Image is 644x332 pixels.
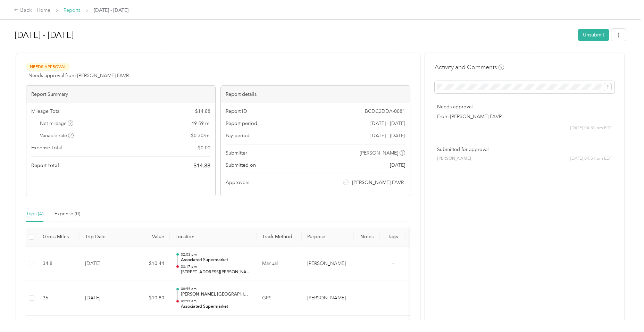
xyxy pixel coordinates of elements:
th: Gross Miles [37,227,80,247]
span: Mileage Total [31,108,60,115]
a: Home [37,7,50,13]
td: $10.80 [128,281,170,316]
p: [PERSON_NAME], [GEOGRAPHIC_DATA], [GEOGRAPHIC_DATA], [US_STATE], 11730, [GEOGRAPHIC_DATA] [181,291,251,298]
iframe: Everlance-gr Chat Button Frame [605,293,644,332]
p: 09:55 am [181,299,251,304]
span: Needs approval from [PERSON_NAME] FAVR [28,72,129,79]
td: $10.44 [128,247,170,281]
h1: Aug 16 - 31, 2025 [15,27,573,43]
span: Report period [226,120,257,127]
th: Value [128,227,170,247]
span: - [392,295,394,301]
span: Submitter [226,149,247,157]
th: Trip Date [80,227,128,247]
td: Acosta [302,247,354,281]
span: [PERSON_NAME] FAVR [352,179,404,186]
p: Needs approval [437,103,612,110]
p: 03:17 pm [181,264,251,269]
th: Notes [354,227,380,247]
span: - [392,260,394,266]
div: Report Summary [26,86,215,103]
p: Associated Supermarket [181,304,251,310]
span: [DATE] - [DATE] [370,132,405,139]
th: Purpose [302,227,354,247]
span: 49.59 mi [191,120,210,127]
p: Submitted for approval [437,146,612,153]
td: 36 [37,281,80,316]
p: [STREET_ADDRESS][PERSON_NAME] [181,269,251,275]
span: $ 14.88 [193,161,210,170]
p: From [PERSON_NAME] FAVR [437,113,612,120]
td: [DATE] [80,281,128,316]
h4: Activity and Comments [435,63,504,72]
td: 34.8 [37,247,80,281]
span: Expense Total [31,144,62,151]
span: Variable rate [40,132,74,139]
div: Expense (0) [55,210,80,218]
th: Track Method [257,227,302,247]
span: $ 0.30 / mi [191,132,210,139]
span: [DATE] 04:51 pm EDT [570,125,612,131]
td: Manual [257,247,302,281]
span: [DATE] [390,161,405,169]
td: Acosta [302,281,354,316]
p: 08:55 am [181,287,251,291]
th: Tags [380,227,406,247]
span: Submitted on [226,161,256,169]
td: [DATE] [80,247,128,281]
span: [DATE] - [DATE] [94,7,128,14]
span: $ 0.00 [198,144,210,151]
p: 02:03 pm [181,252,251,257]
th: Location [170,227,257,247]
span: Report ID [226,108,247,115]
p: Associated Supermarket [181,257,251,263]
div: Back [14,6,32,15]
span: [PERSON_NAME] [360,149,398,157]
a: Reports [64,7,81,13]
span: BCDC2DDA-0081 [365,108,405,115]
span: Needs Approval [26,63,70,71]
span: [DATE] 04:51 pm EDT [570,156,612,162]
span: $ 14.88 [195,108,210,115]
div: Report details [221,86,410,103]
span: Net mileage [40,120,74,127]
td: GPS [257,281,302,316]
button: Unsubmit [578,29,609,41]
span: [PERSON_NAME] [437,156,471,162]
span: Pay period [226,132,250,139]
span: [DATE] - [DATE] [370,120,405,127]
span: Approvers [226,179,249,186]
div: Trips (4) [26,210,43,218]
span: Report total [31,162,59,169]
